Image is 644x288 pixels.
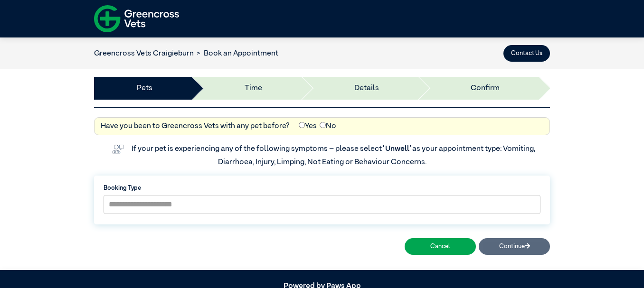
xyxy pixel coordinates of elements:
img: tab_keywords_by_traffic_grey.svg [95,55,102,63]
a: Pets [137,83,152,94]
button: Cancel [405,238,476,255]
li: Book an Appointment [194,48,278,59]
button: Contact Us [503,45,550,62]
input: Yes [299,122,305,128]
img: logo_orange.svg [15,15,23,23]
img: vet [109,141,127,157]
label: If your pet is experiencing any of the following symptoms – please select as your appointment typ... [132,145,537,166]
label: Yes [299,121,317,132]
img: website_grey.svg [15,25,23,32]
nav: breadcrumb [94,48,278,59]
label: No [320,121,336,132]
img: f-logo [94,2,179,35]
img: tab_domain_overview_orange.svg [26,55,33,63]
input: No [320,122,326,128]
span: “Unwell” [382,145,412,153]
div: Keywords by Traffic [105,56,160,62]
label: Booking Type [104,184,540,193]
label: Have you been to Greencross Vets with any pet before? [101,121,290,132]
div: Domain: [DOMAIN_NAME] [25,25,104,32]
div: v 4.0.25 [27,15,47,23]
div: Domain Overview [36,56,85,62]
a: Greencross Vets Craigieburn [94,50,194,57]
